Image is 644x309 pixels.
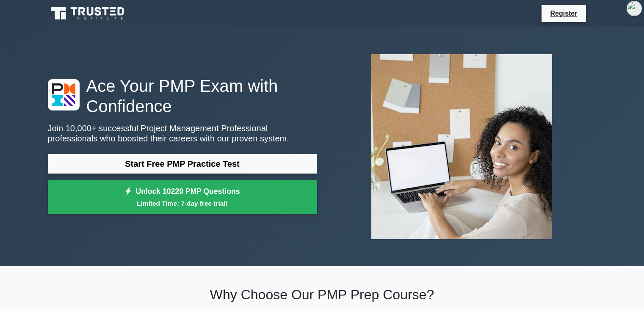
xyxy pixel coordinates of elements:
[48,287,597,303] h2: Why Choose Our PMP Prep Course?
[48,180,317,214] a: Unlock 10220 PMP QuestionsLimited Time: 7-day free trial!
[48,123,317,143] p: Join 10,000+ successful Project Management Professional professionals who boosted their careers w...
[545,8,582,19] a: Register
[48,154,317,174] a: Start Free PMP Practice Test
[48,76,317,116] h1: Ace Your PMP Exam with Confidence
[58,199,307,208] small: Limited Time: 7-day free trial!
